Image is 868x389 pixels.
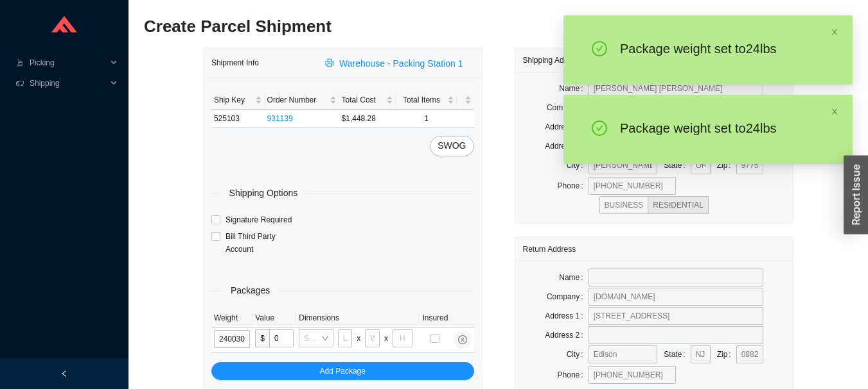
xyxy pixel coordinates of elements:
span: left [60,370,68,377]
label: Address 1 [545,118,588,136]
span: Add Package [320,365,366,377]
span: close [831,108,838,115]
span: Packages [222,283,279,298]
span: check-circle [592,120,607,138]
label: Name [559,269,588,286]
input: H [393,329,412,347]
label: Address 2 [545,137,588,155]
label: Phone [558,366,589,384]
div: Return Address [523,237,786,261]
th: Value [252,309,296,327]
label: City [567,345,589,363]
span: Warehouse - Packing Station 1 [339,56,463,71]
label: State [664,345,690,363]
th: Insured [420,309,450,327]
th: Dimensions [296,309,420,327]
input: L [338,329,353,347]
span: Total Cost [342,94,384,106]
span: BUSINESS [605,201,644,210]
button: printerWarehouse - Packing Station 1 [317,54,474,72]
th: Ship Key sortable [211,91,265,110]
td: 525103 [211,110,265,128]
th: Total Cost sortable [339,91,396,110]
th: Total Items sortable [396,91,456,110]
span: Order Number [267,94,327,106]
span: Shipping [30,73,107,94]
span: Shipping Address [523,56,593,65]
label: Address 2 [545,326,588,344]
div: x [384,332,388,345]
span: Total Items [398,94,444,106]
span: Ship Key [214,94,252,106]
span: Signature Required [220,213,297,226]
label: Name [559,79,588,97]
span: close [831,28,838,36]
span: check-circle [592,41,607,59]
input: W [365,329,380,347]
button: SWOG [430,136,474,156]
button: Add Package [211,362,474,380]
label: Zip [717,345,736,363]
label: Phone [558,177,589,195]
td: $1,448.28 [339,110,396,128]
span: printer [325,58,337,69]
label: Address 1 [545,307,588,325]
label: Company [547,99,589,117]
span: Picking [30,53,107,73]
div: Package weight set to 24 lb s [620,41,811,56]
th: Order Number sortable [265,91,339,110]
a: 931139 [267,114,293,123]
span: Bill Third Party Account [220,230,295,256]
button: close-circle [454,331,472,349]
span: SWOG [438,138,466,153]
span: $ [255,329,269,347]
span: Shipping Options [220,186,307,201]
label: Company [547,288,589,306]
div: Package weight set to 24 lb s [620,120,811,136]
th: undefined sortable [457,91,474,110]
div: x [357,332,360,345]
span: RESIDENTIAL [653,201,704,210]
th: Weight [211,309,252,327]
div: Shipment Info [211,51,317,74]
td: 1 [396,110,456,128]
h2: Create Parcel Shipment [144,15,675,38]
